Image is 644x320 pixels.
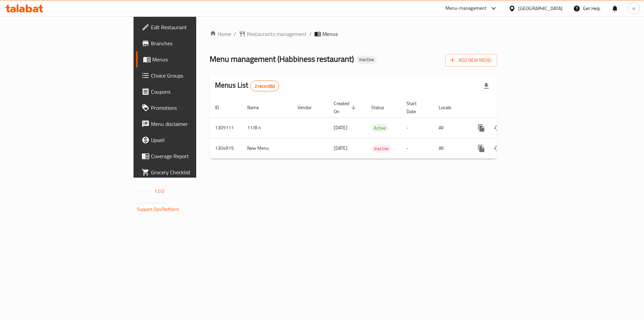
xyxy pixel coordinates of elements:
a: Edit Restaurant [136,19,241,35]
span: [DATE] [334,144,347,152]
div: Inactive [371,144,391,152]
span: Menus [322,30,338,38]
span: Start Date [407,99,425,116]
a: Coverage Report [136,148,241,164]
div: Active [371,124,388,132]
div: [GEOGRAPHIC_DATA] [518,5,562,12]
span: Coverage Report [151,152,236,160]
div: Inactive [357,56,377,64]
span: Promotions [151,104,236,112]
span: Restaurants management [247,30,307,38]
a: Menus [136,51,241,67]
td: New Menu [242,138,292,158]
td: All [433,118,468,138]
div: Menu-management [445,4,487,12]
span: Coupons [151,88,236,96]
span: [DATE] [334,123,347,132]
span: Inactive [371,145,391,152]
span: Choice Groups [151,72,236,80]
button: Add New Menu [445,54,497,66]
nav: breadcrumb [210,30,497,38]
span: Inactive [357,57,377,62]
td: 11/8 n [242,118,292,138]
th: Actions [468,97,543,118]
span: Locale [439,103,460,111]
span: Menus [152,55,236,63]
td: - [401,138,433,158]
span: Menu management ( Habbiness restaurant ) [210,51,354,66]
span: Status [371,103,393,111]
span: Add New Menu [450,56,492,64]
td: - [401,118,433,138]
td: All [433,138,468,158]
span: Branches [151,39,236,47]
div: Total records count [250,81,279,91]
span: 1.0.0 [154,187,165,195]
a: Branches [136,35,241,51]
span: Grocery Checklist [151,168,236,176]
span: Get support on: [137,198,168,207]
a: Choice Groups [136,67,241,84]
span: 2 record(s) [251,83,279,89]
span: Created On [334,99,358,116]
button: more [473,140,489,156]
span: Menu disclaimer [151,120,236,128]
a: Restaurants management [239,30,307,38]
table: enhanced table [210,97,543,159]
a: Coupons [136,84,241,100]
span: ID [215,103,228,111]
div: Export file [478,78,494,94]
a: Menu disclaimer [136,116,241,132]
span: Version: [137,187,153,195]
h2: Menus List [215,80,279,91]
button: Change Status [489,140,505,156]
a: Support.OpsPlatform [137,205,179,214]
span: n [633,5,635,12]
span: Upsell [151,136,236,144]
span: Name [247,103,268,111]
button: Change Status [489,120,505,136]
li: / [309,30,312,38]
a: Promotions [136,100,241,116]
a: Grocery Checklist [136,164,241,180]
button: more [473,120,489,136]
span: Vendor [298,103,320,111]
a: Upsell [136,132,241,148]
span: Edit Restaurant [151,23,236,31]
span: Active [371,124,388,132]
